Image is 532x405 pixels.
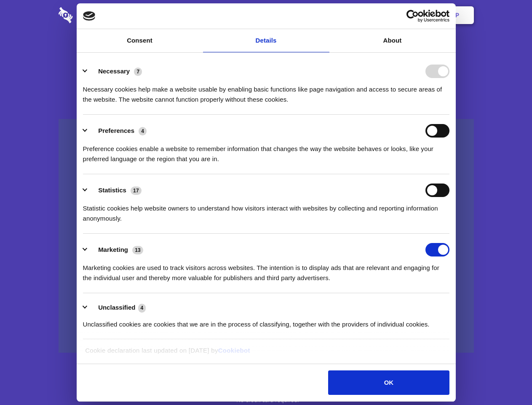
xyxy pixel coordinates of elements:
button: Necessary (7) [83,65,147,78]
label: Preferences [98,127,134,134]
div: Marketing cookies are used to track visitors across websites. The intention is to display ads tha... [83,256,449,283]
h1: Eliminate Slack Data Loss. [59,38,474,68]
div: Cookie declaration last updated on [DATE] by [79,346,453,362]
label: Statistics [98,186,126,194]
a: Consent [77,29,203,52]
label: Marketing [98,246,128,253]
div: Statistic cookies help website owners to understand how visitors interact with websites by collec... [83,197,449,224]
div: Preference cookies enable a website to remember information that changes the way the website beha... [83,138,449,164]
a: Details [203,29,329,52]
a: Contact [342,2,380,28]
iframe: Drift Widget Chat Controller [490,363,522,395]
span: 17 [131,186,142,195]
button: OK [328,370,449,395]
a: Wistia video thumbnail [59,119,474,353]
a: About [329,29,456,52]
span: 7 [134,67,142,76]
span: 13 [132,246,143,254]
a: Login [382,2,419,28]
div: Necessary cookies help make a website usable by enabling basic functions like page navigation and... [83,78,449,105]
h4: Auto-redaction of sensitive data, encrypted data sharing and self-destructing private chats. Shar... [59,77,474,105]
button: Preferences (4) [83,124,152,138]
a: Pricing [247,2,284,28]
span: 4 [138,304,146,312]
img: logo [83,11,96,21]
a: Cookiebot [218,347,250,354]
img: logo-wordmark-white-trans-d4663122ce5f474addd5e946df7df03e33cb6a1c49d2221995e7729f52c070b2.svg [59,7,131,23]
button: Statistics (17) [83,184,147,197]
button: Marketing (13) [83,243,149,256]
span: 4 [139,127,147,135]
div: Unclassified cookies are cookies that we are in the process of classifying, together with the pro... [83,313,449,329]
label: Necessary [98,67,130,75]
button: Unclassified (4) [83,302,151,313]
a: Usercentrics Cookiebot - opens in a new window [376,10,449,22]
